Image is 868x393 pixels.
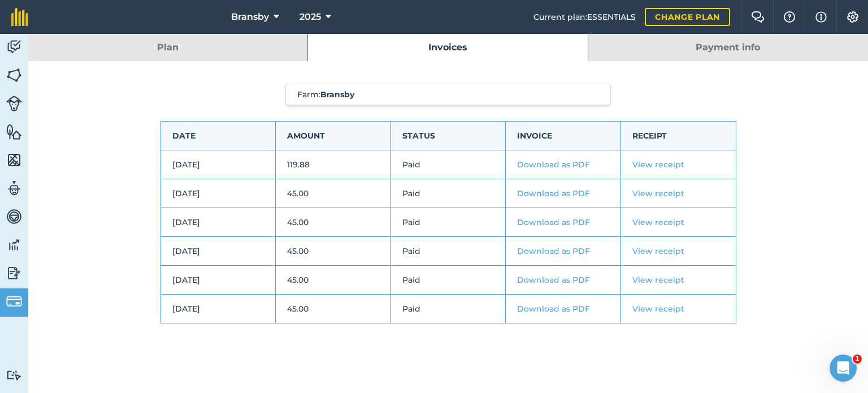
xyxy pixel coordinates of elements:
a: View receipt [632,246,684,256]
a: View receipt [632,304,684,314]
td: 45.00 [276,179,391,208]
img: A question mark icon [783,11,796,23]
td: [DATE] [160,179,276,208]
img: svg+xml;base64,PHN2ZyB4bWxucz0iaHR0cDovL3d3dy53My5vcmcvMjAwMC9zdmciIHdpZHRoPSI1NiIgaGVpZ2h0PSI2MC... [6,67,22,84]
img: svg+xml;base64,PD94bWwgdmVyc2lvbj0iMS4wIiBlbmNvZGluZz0idXRmLTgiPz4KPCEtLSBHZW5lcmF0b3I6IEFkb2JlIE... [6,180,22,197]
td: [DATE] [160,208,276,237]
img: svg+xml;base64,PHN2ZyB4bWxucz0iaHR0cDovL3d3dy53My5vcmcvMjAwMC9zdmciIHdpZHRoPSI1NiIgaGVpZ2h0PSI2MC... [6,152,22,169]
td: 45.00 [276,208,391,237]
td: 45.00 [276,295,391,323]
img: svg+xml;base64,PD94bWwgdmVyc2lvbj0iMS4wIiBlbmNvZGluZz0idXRmLTgiPz4KPCEtLSBHZW5lcmF0b3I6IEFkb2JlIE... [6,293,22,309]
a: Download as PDF [517,217,590,227]
td: [DATE] [160,266,276,295]
a: Download as PDF [517,188,590,198]
img: Two speech bubbles overlapping with the left bubble in the forefront [751,11,765,23]
td: Paid [390,179,506,208]
a: Plan [28,34,307,61]
a: Invoices [308,34,587,61]
td: 45.00 [276,237,391,266]
td: 119.88 [276,150,391,179]
span: 2025 [300,10,321,24]
a: Download as PDF [517,304,590,314]
a: Download as PDF [517,275,590,285]
a: View receipt [632,188,684,198]
td: Paid [390,266,506,295]
td: Receipt [620,122,736,150]
span: Bransby [231,10,269,24]
img: svg+xml;base64,PHN2ZyB4bWxucz0iaHR0cDovL3d3dy53My5vcmcvMjAwMC9zdmciIHdpZHRoPSI1NiIgaGVpZ2h0PSI2MC... [6,123,22,140]
span: 1 [853,355,862,364]
a: View receipt [632,159,684,170]
img: svg+xml;base64,PD94bWwgdmVyc2lvbj0iMS4wIiBlbmNvZGluZz0idXRmLTgiPz4KPCEtLSBHZW5lcmF0b3I6IEFkb2JlIE... [6,236,22,253]
td: [DATE] [160,237,276,266]
img: svg+xml;base64,PD94bWwgdmVyc2lvbj0iMS4wIiBlbmNvZGluZz0idXRmLTgiPz4KPCEtLSBHZW5lcmF0b3I6IEFkb2JlIE... [6,96,22,111]
td: Paid [390,208,506,237]
td: Date [160,122,276,150]
td: [DATE] [160,295,276,323]
a: View receipt [632,217,684,227]
td: Paid [390,295,506,323]
strong: Bransby [320,89,354,100]
td: Invoice [506,122,621,150]
img: svg+xml;base64,PD94bWwgdmVyc2lvbj0iMS4wIiBlbmNvZGluZz0idXRmLTgiPz4KPCEtLSBHZW5lcmF0b3I6IEFkb2JlIE... [6,208,22,225]
img: svg+xml;base64,PD94bWwgdmVyc2lvbj0iMS4wIiBlbmNvZGluZz0idXRmLTgiPz4KPCEtLSBHZW5lcmF0b3I6IEFkb2JlIE... [6,38,22,55]
img: fieldmargin Logo [11,8,28,26]
a: Download as PDF [517,159,590,170]
a: Download as PDF [517,246,590,256]
img: svg+xml;base64,PD94bWwgdmVyc2lvbj0iMS4wIiBlbmNvZGluZz0idXRmLTgiPz4KPCEtLSBHZW5lcmF0b3I6IEFkb2JlIE... [6,265,22,282]
span: Current plan : ESSENTIALS [533,11,636,23]
a: Change plan [645,8,730,26]
td: 45.00 [276,266,391,295]
td: Amount [276,122,391,150]
td: Paid [390,150,506,179]
iframe: Intercom live chat [830,355,857,382]
a: Payment info [588,34,868,61]
img: A cog icon [846,11,860,23]
td: Paid [390,237,506,266]
img: svg+xml;base64,PD94bWwgdmVyc2lvbj0iMS4wIiBlbmNvZGluZz0idXRmLTgiPz4KPCEtLSBHZW5lcmF0b3I6IEFkb2JlIE... [6,370,22,381]
a: View receipt [632,275,684,285]
td: Status [390,122,506,150]
img: svg+xml;base64,PHN2ZyB4bWxucz0iaHR0cDovL3d3dy53My5vcmcvMjAwMC9zdmciIHdpZHRoPSIxNyIgaGVpZ2h0PSIxNy... [815,10,827,24]
td: [DATE] [160,150,276,179]
span: Farm : [297,89,354,100]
